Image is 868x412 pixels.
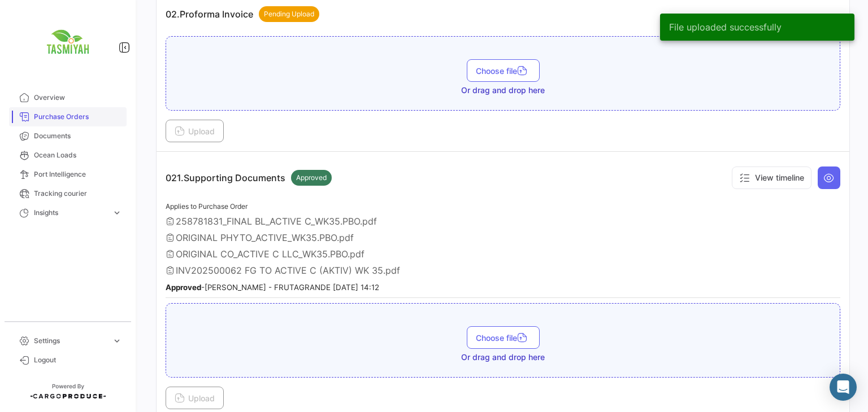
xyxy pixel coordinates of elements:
[34,131,122,141] span: Documents
[175,126,215,136] span: Upload
[476,333,531,343] span: Choose file
[467,326,540,349] button: Choose file
[166,170,332,186] p: 021.Supporting Documents
[34,336,107,346] span: Settings
[40,14,96,70] img: c4e83380-a9b0-4762-86c2-5b222fd68c9b.png
[166,120,224,142] button: Upload
[176,265,400,276] span: INV202500062 FG TO ACTIVE C (AKTIV) WK 35.pdf
[461,352,545,363] span: Or drag and drop here
[467,59,540,82] button: Choose file
[34,355,122,365] span: Logout
[9,184,127,203] a: Tracking courier
[830,374,857,401] div: Abrir Intercom Messenger
[176,248,364,260] span: ORIGINAL CO_ACTIVE C LLC_WK35.PBO.pdf
[34,208,107,218] span: Insights
[176,216,377,227] span: 258781831_FINAL BL_ACTIVE C_WK35.PBO.pdf
[175,393,215,403] span: Upload
[34,150,122,160] span: Ocean Loads
[34,93,122,103] span: Overview
[9,107,127,126] a: Purchase Orders
[476,66,531,76] span: Choose file
[9,165,127,184] a: Port Intelligence
[34,112,122,122] span: Purchase Orders
[9,126,127,146] a: Documents
[166,283,379,292] small: - [PERSON_NAME] - FRUTAGRANDE [DATE] 14:12
[461,85,545,96] span: Or drag and drop here
[669,21,782,33] span: File uploaded successfully
[166,202,248,211] span: Applies to Purchase Order
[166,6,319,22] p: 02.Proforma Invoice
[9,146,127,165] a: Ocean Loads
[296,173,327,183] span: Approved
[166,283,201,292] b: Approved
[9,88,127,107] a: Overview
[166,387,224,409] button: Upload
[112,208,122,218] span: expand_more
[176,232,354,243] span: ORIGINAL PHYTO_ACTIVE_WK35.PBO.pdf
[112,336,122,346] span: expand_more
[34,169,122,179] span: Port Intelligence
[34,189,122,199] span: Tracking courier
[732,166,811,189] button: View timeline
[264,9,314,19] span: Pending Upload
